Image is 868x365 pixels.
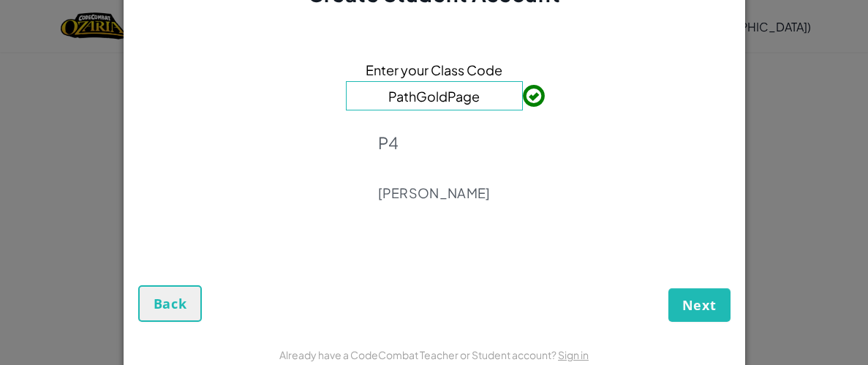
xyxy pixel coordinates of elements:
span: Enter your Class Code [366,59,502,80]
p: P4 [378,132,491,153]
button: Back [138,285,203,322]
span: Already have a CodeCombat Teacher or Student account? [279,348,558,361]
button: Next [668,288,731,322]
a: Sign in [558,348,589,361]
span: Next [682,296,717,314]
p: [PERSON_NAME] [378,184,491,202]
span: Back [154,295,187,312]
